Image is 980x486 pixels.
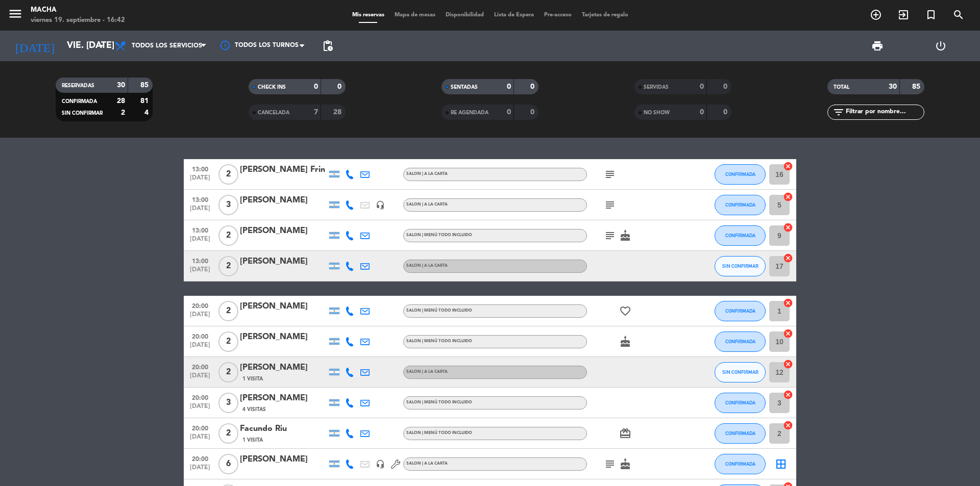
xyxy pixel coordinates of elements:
[187,391,213,403] span: 20:00
[870,9,882,21] i: add_circle_outline
[530,109,536,116] strong: 0
[242,375,263,383] span: 1 Visita
[619,229,631,242] i: cake
[187,205,213,217] span: [DATE]
[619,458,631,470] i: cake
[715,362,766,382] button: SIN CONFIRMAR
[333,109,344,116] strong: 28
[715,454,766,474] button: CONFIRMADA
[132,42,202,49] span: Todos los servicios
[604,458,616,470] i: subject
[8,6,23,25] button: menu
[715,301,766,321] button: CONFIRMADA
[8,6,23,21] i: menu
[897,9,910,21] i: exit_to_app
[700,83,704,90] strong: 0
[783,328,793,339] i: cancel
[218,331,238,352] span: 2
[783,420,793,430] i: cancel
[783,359,793,369] i: cancel
[925,9,937,21] i: turned_in_not
[218,195,238,215] span: 3
[451,110,488,115] span: RE AGENDADA
[775,458,787,470] i: border_all
[187,311,213,323] span: [DATE]
[406,462,448,466] span: SALON | A LA CARTA
[314,109,318,116] strong: 7
[187,342,213,353] span: [DATE]
[845,107,924,118] input: Filtrar por nombre...
[31,5,125,15] div: Macha
[187,403,213,415] span: [DATE]
[62,111,103,116] span: SIN CONFIRMAR
[187,224,213,236] span: 13:00
[406,233,472,237] span: SALON | MENÚ TODO INCLUIDO
[619,336,631,348] i: cake
[187,266,213,278] span: [DATE]
[834,85,849,90] span: TOTAL
[187,193,213,205] span: 13:00
[715,423,766,444] button: CONFIRMADA
[604,199,616,211] i: subject
[783,192,793,202] i: cancel
[783,161,793,171] i: cancel
[952,9,965,21] i: search
[218,225,238,246] span: 2
[218,301,238,321] span: 2
[832,106,845,118] i: filter_list
[725,461,755,467] span: CONFIRMADA
[187,330,213,342] span: 20:00
[715,256,766,276] button: SIN CONFIRMAR
[187,372,213,384] span: [DATE]
[240,422,327,436] div: Facundo Riu
[240,224,327,238] div: [PERSON_NAME]
[783,390,793,400] i: cancel
[715,195,766,215] button: CONFIRMADA
[258,110,289,115] span: CANCELADA
[376,200,385,210] i: headset_mic
[140,82,151,89] strong: 85
[406,400,472,404] span: SALON | MENÚ TODO INCLUIDO
[406,339,472,343] span: SALON | MENÚ TODO INCLUIDO
[258,85,286,90] span: CHECK INS
[8,35,62,57] i: [DATE]
[619,427,631,440] i: card_giftcard
[700,109,704,116] strong: 0
[218,423,238,444] span: 2
[604,168,616,181] i: subject
[95,40,107,52] i: arrow_drop_down
[240,392,327,405] div: [PERSON_NAME]
[187,464,213,476] span: [DATE]
[725,171,755,177] span: CONFIRMADA
[187,236,213,247] span: [DATE]
[871,40,884,52] span: print
[507,83,511,90] strong: 0
[451,85,478,90] span: SENTADAS
[935,40,947,52] i: power_settings_new
[406,264,448,268] span: SALON | A LA CARTA
[406,202,448,207] span: SALON | A LA CARTA
[322,40,334,52] span: pending_actions
[783,253,793,263] i: cancel
[117,82,125,89] strong: 30
[715,331,766,352] button: CONFIRMADA
[240,453,327,466] div: [PERSON_NAME]
[722,263,758,269] span: SIN CONFIRMAR
[406,431,472,435] span: SALON | MENÚ TODO INCLUIDO
[577,12,633,18] span: Tarjetas de regalo
[240,330,327,344] div: [PERSON_NAME]
[187,361,213,372] span: 20:00
[376,459,385,469] i: headset_mic
[783,222,793,233] i: cancel
[912,83,922,90] strong: 85
[314,83,318,90] strong: 0
[240,163,327,176] div: [PERSON_NAME] Frin
[62,83,94,88] span: RESERVADAS
[722,369,758,375] span: SIN CONFIRMAR
[723,109,729,116] strong: 0
[715,393,766,413] button: CONFIRMADA
[242,436,263,444] span: 1 Visita
[218,256,238,276] span: 2
[187,452,213,464] span: 20:00
[347,12,389,18] span: Mis reservas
